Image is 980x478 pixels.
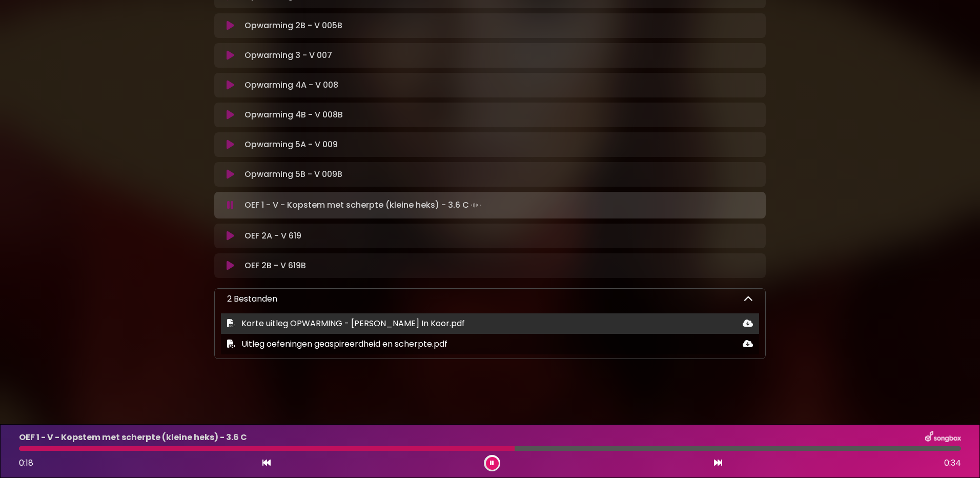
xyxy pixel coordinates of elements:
font: Opwarming 5B - V 009B [244,168,342,181]
font: OEF 2B - V 619B [244,260,306,272]
span: Korte uitleg OPWARMING - [PERSON_NAME] In Koor.pdf [241,317,465,329]
img: waveform4.gif [469,198,483,212]
font: Opwarming 2B - V 005B [244,19,342,32]
font: OEF 1 - V - Kopstem met scherpte (kleine heks) - 3.6 C [244,199,469,211]
span: Uitleg oefeningen geaspireerdheid en scherpte.pdf [241,338,447,350]
font: Opwarming 5A - V 009 [244,138,338,151]
font: Opwarming 3 - V 007 [244,49,332,62]
font: Opwarming 4B - V 008B [244,109,343,121]
font: OEF 2A - V 619 [244,230,301,242]
font: Opwarming 4A - V 008 [244,79,338,91]
p: 2 Bestanden [227,293,277,305]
